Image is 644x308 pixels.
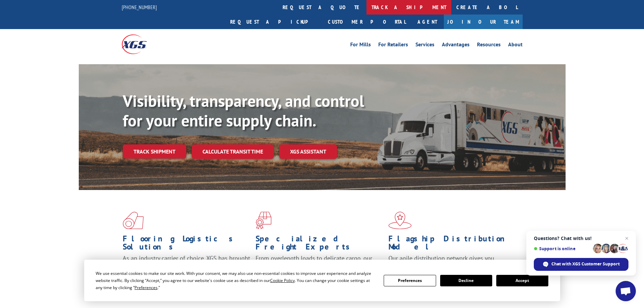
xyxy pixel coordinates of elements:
div: We use essential cookies to make our site work. With your consent, we may also use non-essential ... [96,270,376,291]
span: As an industry carrier of choice, XGS has brought innovation and dedication to flooring logistics... [123,254,250,278]
button: Decline [440,275,492,286]
div: Chat with XGS Customer Support [534,258,628,271]
span: Cookie Policy [270,278,295,283]
a: Advantages [442,42,470,49]
h1: Flooring Logistics Solutions [123,235,251,254]
span: Preferences [135,285,158,290]
button: Accept [496,275,548,286]
img: xgs-icon-flagship-distribution-model-red [388,212,412,229]
h1: Specialized Freight Experts [256,235,383,254]
img: xgs-icon-focused-on-flooring-red [256,212,271,229]
b: Visibility, transparency, and control for your entire supply chain. [123,90,364,131]
a: Customer Portal [323,15,411,29]
a: XGS ASSISTANT [279,144,337,159]
a: Resources [477,42,501,49]
span: Support is online [534,246,591,251]
img: xgs-icon-total-supply-chain-intelligence-red [123,212,144,229]
a: About [508,42,523,49]
a: For Mills [350,42,371,49]
span: Questions? Chat with us! [534,236,628,241]
a: [PHONE_NUMBER] [122,4,157,10]
a: For Retailers [378,42,408,49]
a: Calculate transit time [192,144,274,159]
span: Chat with XGS Customer Support [551,261,620,267]
div: Open chat [616,281,636,301]
a: Services [415,42,434,49]
div: Cookie Consent Prompt [84,260,560,301]
a: Join Our Team [444,15,523,29]
a: Request a pickup [225,15,323,29]
p: From overlength loads to delicate cargo, our experienced staff knows the best way to move your fr... [256,254,383,284]
a: Agent [411,15,444,29]
button: Preferences [384,275,436,286]
a: Track shipment [123,144,186,159]
span: Our agile distribution network gives you nationwide inventory management on demand. [388,254,513,270]
h1: Flagship Distribution Model [388,235,516,254]
span: Close chat [623,234,631,242]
